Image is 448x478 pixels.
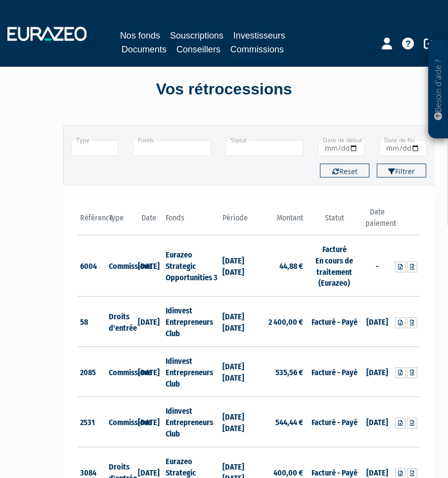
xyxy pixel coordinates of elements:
td: [DATE] [363,297,392,347]
td: [DATE] [363,347,392,397]
th: Date paiement [363,207,392,235]
th: Date [134,207,163,235]
td: Idinvest Entrepreneurs Club [163,297,220,347]
td: Facturé - Payé [306,347,362,397]
td: Facturé - Payé [306,397,362,447]
td: Facturé En cours de traitement (Eurazeo) [306,235,362,296]
p: Besoin d'aide ? [433,45,444,134]
a: Souscriptions [170,29,224,43]
td: 2085 [78,347,106,397]
a: Investisseurs [233,29,285,43]
td: Droits d'entrée [106,297,135,347]
td: Idinvest Entrepreneurs Club [163,347,220,397]
td: Idinvest Entrepreneurs Club [163,397,220,447]
th: Période [220,207,249,235]
th: Montant [249,207,306,235]
td: 6004 [78,235,106,296]
a: Nos fonds [120,29,160,43]
a: Documents [122,43,167,56]
td: 44,88 € [249,235,306,296]
button: Reset [320,164,369,177]
td: Eurazeo Strategic Opportunities 3 [163,235,220,296]
img: 1732889491-logotype_eurazeo_blanc_rvb.png [7,27,87,41]
th: Statut [306,207,362,235]
a: Commissions [230,43,284,58]
td: [DATE] [134,235,163,296]
td: Commissions [106,347,135,397]
div: Vos rétrocessions [46,78,402,101]
td: [DATE] [134,297,163,347]
th: Type [106,207,135,235]
td: [DATE] [DATE] [220,397,249,447]
td: 2531 [78,397,106,447]
td: Facturé - Payé [306,297,362,347]
td: 535,56 € [249,347,306,397]
td: - [363,235,392,296]
td: [DATE] [DATE] [220,297,249,347]
th: Référence [78,207,106,235]
td: Commissions [106,397,135,447]
a: Conseillers [177,43,221,56]
th: Fonds [163,207,220,235]
td: Commissions [106,235,135,296]
button: Filtrer [377,164,426,177]
td: [DATE] [DATE] [220,235,249,296]
td: [DATE] [363,397,392,447]
td: [DATE] [134,397,163,447]
td: [DATE] [DATE] [220,347,249,397]
td: 2 400,00 € [249,297,306,347]
td: [DATE] [134,347,163,397]
td: 58 [78,297,106,347]
td: 544,44 € [249,397,306,447]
